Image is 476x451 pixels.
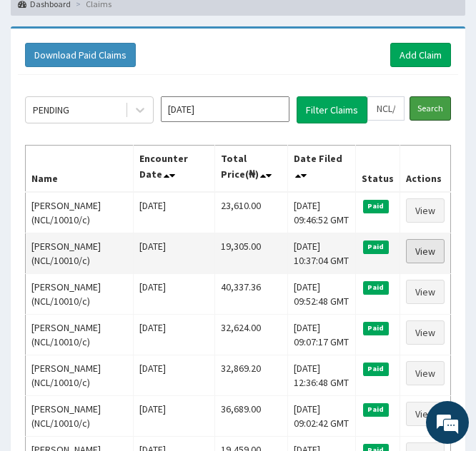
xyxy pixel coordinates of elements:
td: [PERSON_NAME] (NCL/10010/c) [26,192,134,233]
th: Total Price(₦) [214,145,287,192]
a: View [406,402,445,426]
td: [DATE] [134,192,215,233]
span: Paid [363,403,389,416]
td: [PERSON_NAME] (NCL/10010/c) [26,355,134,395]
td: [DATE] 09:46:52 GMT [287,192,355,233]
td: 23,610.00 [214,192,287,233]
td: [PERSON_NAME] (NCL/10010/c) [26,314,134,355]
td: [DATE] [134,273,215,314]
td: [PERSON_NAME] (NCL/10010/c) [26,273,134,314]
a: View [406,320,445,345]
th: Encounter Date [134,145,215,192]
input: Search by HMO ID [367,96,405,121]
td: [PERSON_NAME] (NCL/10010/c) [26,233,134,273]
td: [DATE] 09:07:17 GMT [287,314,355,355]
span: Paid [363,240,389,253]
td: [DATE] [134,355,215,395]
span: Paid [363,200,389,213]
input: Select Month and Year [161,96,289,122]
td: [DATE] [134,233,215,273]
a: View [406,361,445,385]
span: Paid [363,363,389,375]
div: PENDING [33,103,69,117]
td: 36,689.00 [214,395,287,436]
th: Date Filed [287,145,355,192]
td: 32,624.00 [214,314,287,355]
td: [DATE] 10:37:04 GMT [287,233,355,273]
button: Filter Claims [297,96,367,123]
th: Actions [400,145,450,192]
th: Name [26,145,134,192]
a: View [406,198,445,223]
button: Download Paid Claims [25,43,136,67]
td: [DATE] [134,314,215,355]
td: [DATE] 09:52:48 GMT [287,273,355,314]
span: Paid [363,281,389,294]
td: 32,869.20 [214,355,287,395]
th: Status [355,145,400,192]
a: View [406,239,445,263]
a: Add Claim [390,43,451,67]
a: View [406,280,445,304]
td: [DATE] 12:36:48 GMT [287,355,355,395]
span: Paid [363,322,389,335]
td: 40,337.36 [214,273,287,314]
td: [DATE] [134,395,215,436]
td: [PERSON_NAME] (NCL/10010/c) [26,395,134,436]
td: [DATE] 09:02:42 GMT [287,395,355,436]
td: 19,305.00 [214,233,287,273]
input: Search [410,96,451,121]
